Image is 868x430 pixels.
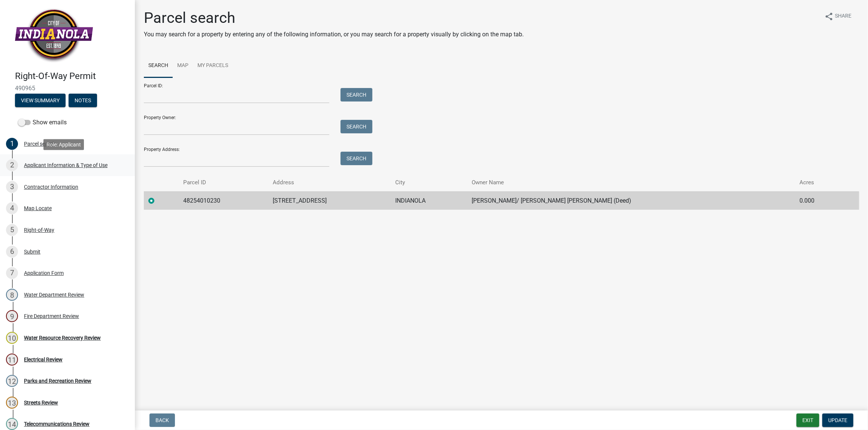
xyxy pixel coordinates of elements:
span: 490965 [15,85,120,92]
div: Submit [24,249,40,254]
h1: Parcel search [144,9,524,27]
div: 7 [6,267,18,279]
p: You may search for a property by entering any of the following information, or you may search for... [144,30,524,39]
div: Fire Department Review [24,314,79,319]
th: Parcel ID [179,174,268,191]
a: Map [173,54,193,78]
div: 9 [6,310,18,322]
th: City [391,174,467,191]
td: 0.000 [795,191,841,210]
td: [PERSON_NAME]/ [PERSON_NAME] [PERSON_NAME] (Deed) [467,191,795,210]
td: [STREET_ADDRESS] [268,191,391,210]
div: 4 [6,202,18,214]
div: 3 [6,181,18,193]
div: 6 [6,246,18,258]
div: 10 [6,332,18,344]
div: Electrical Review [24,357,63,362]
button: Notes [69,94,97,107]
a: Search [144,54,173,78]
wm-modal-confirm: Summary [15,98,66,104]
button: Exit [796,414,819,427]
div: 8 [6,289,18,301]
div: 12 [6,375,18,387]
button: View Summary [15,94,66,107]
td: 48254010230 [179,191,268,210]
wm-modal-confirm: Notes [69,98,97,104]
div: Telecommunications Review [24,421,90,427]
button: shareShare [819,9,858,24]
div: 5 [6,224,18,236]
div: Parcel search [24,141,55,146]
div: Application Form [24,270,64,276]
div: Contractor Information [24,184,78,190]
div: 2 [6,159,18,171]
div: Water Resource Recovery Review [24,335,101,340]
div: 1 [6,138,18,150]
th: Address [268,174,391,191]
h4: Right-Of-Way Permit [15,71,129,82]
button: Back [149,414,175,427]
span: Share [835,12,852,21]
div: Role: Applicant [43,139,84,150]
span: Update [828,417,847,423]
td: INDIANOLA [391,191,467,210]
div: Water Department Review [24,292,84,297]
th: Owner Name [467,174,795,191]
a: My Parcels [193,54,233,78]
th: Acres [795,174,841,191]
button: Update [822,414,853,427]
div: Parks and Recreation Review [24,378,91,384]
i: share [825,12,834,21]
button: Search [341,88,372,102]
div: 13 [6,397,18,409]
div: Map Locate [24,206,52,211]
label: Show emails [18,118,67,127]
div: 11 [6,354,18,366]
div: Right-of-Way [24,227,54,233]
img: City of Indianola, Iowa [15,8,93,63]
button: Search [341,152,372,165]
button: Search [341,120,372,133]
div: Streets Review [24,400,58,405]
span: Back [155,417,169,423]
div: 14 [6,418,18,430]
div: Applicant Information & Type of Use [24,163,108,168]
